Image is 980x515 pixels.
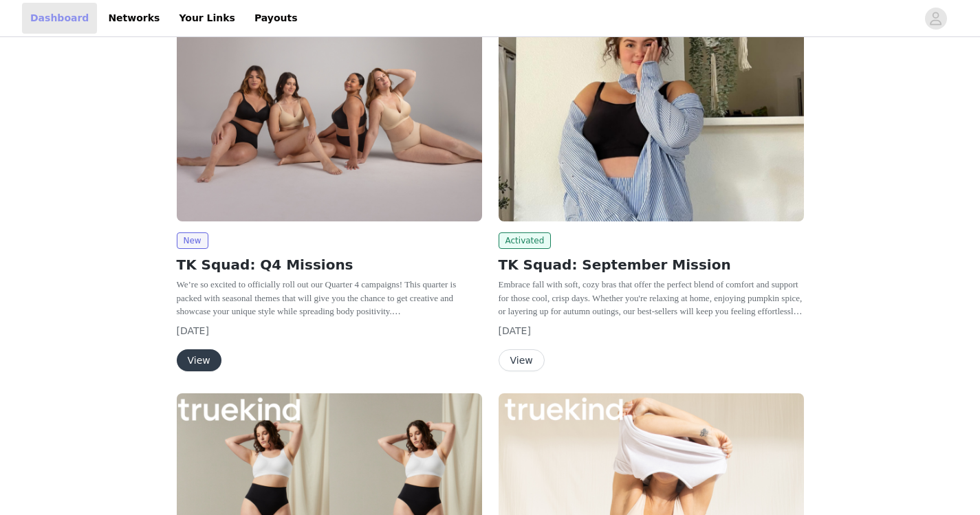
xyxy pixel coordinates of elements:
[177,232,208,249] span: New
[499,349,545,371] button: View
[177,325,209,336] span: [DATE]
[499,325,531,336] span: [DATE]
[177,279,457,316] span: We’re so excited to officially roll out our Quarter 4 campaigns! This quarter is packed with seas...
[22,3,97,34] a: Dashboard
[246,3,306,34] a: Payouts
[171,3,243,34] a: Your Links
[499,355,545,366] a: View
[177,254,482,275] h2: TK Squad: Q4 Missions
[100,3,168,34] a: Networks
[177,355,221,366] a: View
[177,349,221,371] button: View
[499,232,552,249] span: Activated
[929,8,942,30] div: avatar
[499,279,803,330] span: Embrace fall with soft, cozy bras that offer the perfect blend of comfort and support for those c...
[499,254,804,275] h2: TK Squad: September Mission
